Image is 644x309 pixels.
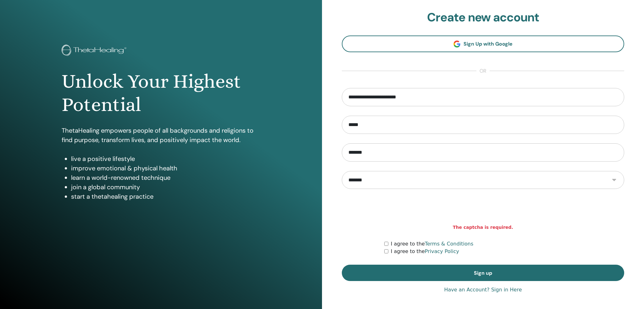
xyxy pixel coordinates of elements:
[71,163,261,173] li: improve emotional & physical health
[62,126,261,145] p: ThetaHealing empowers people of all backgrounds and religions to find purpose, transform lives, a...
[444,286,522,294] a: Have an Account? Sign in Here
[342,265,624,281] button: Sign up
[71,154,261,163] li: live a positive lifestyle
[342,36,624,52] a: Sign Up with Google
[476,67,490,75] span: or
[453,224,513,231] strong: The captcha is required.
[425,248,459,254] a: Privacy Policy
[71,192,261,201] li: start a thetahealing practice
[62,70,261,117] h1: Unlock Your Highest Potential
[391,240,474,248] label: I agree to the
[71,182,261,192] li: join a global community
[391,248,459,255] label: I agree to the
[71,173,261,182] li: learn a world-renowned technique
[474,270,492,276] span: Sign up
[464,41,513,47] span: Sign Up with Google
[435,198,531,223] iframe: reCAPTCHA
[342,10,624,25] h2: Create new account
[425,241,473,247] a: Terms & Conditions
